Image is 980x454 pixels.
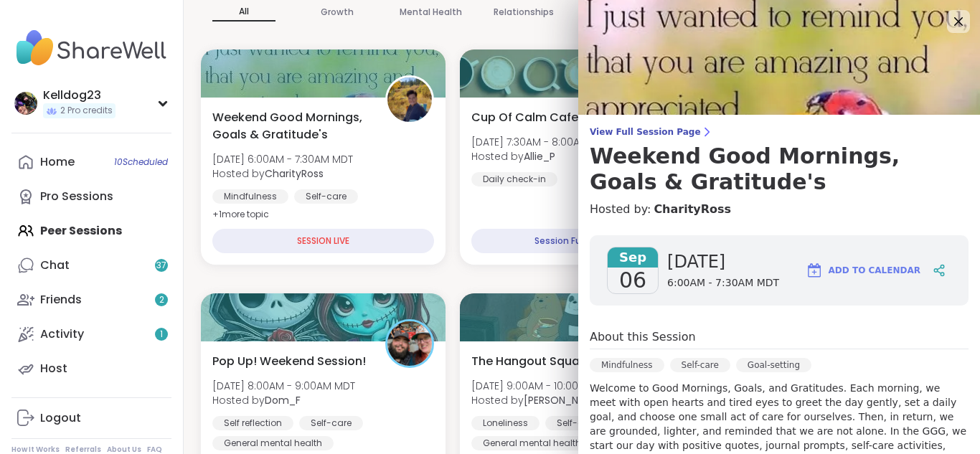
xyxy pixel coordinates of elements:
a: Host [11,351,171,386]
h3: Weekend Good Mornings, Goals & Gratitude's [590,143,969,195]
div: Self-care [294,189,358,204]
div: Home [40,154,75,170]
span: Pop Up! Weekend Session! [212,353,366,370]
div: Self-care [299,416,363,430]
img: Dom_F [387,321,432,366]
span: 37 [156,260,166,272]
img: Kelldog23 [14,92,37,115]
span: 6:00AM - 7:30AM MDT [667,276,779,290]
p: All [212,3,275,22]
span: [DATE] 6:00AM - 7:30AM MDT [212,152,353,166]
div: Self-care [670,358,730,372]
span: [DATE] [667,250,779,273]
span: Hosted by [471,149,612,164]
span: 10 Scheduled [114,156,168,168]
div: Mindfulness [212,189,288,204]
div: Pro Sessions [40,189,113,204]
span: Hosted by [212,166,353,181]
span: 2 [159,294,164,306]
span: 1 [160,328,163,341]
span: 2 Pro credits [60,105,113,117]
div: SESSION LIVE [212,229,434,253]
b: [PERSON_NAME] [524,393,603,407]
span: 06 [619,268,646,293]
span: Cup Of Calm Cafe [471,109,578,126]
span: [DATE] 9:00AM - 10:00AM MDT [471,379,617,393]
img: ShareWell Logomark [806,262,823,279]
b: CharityRoss [265,166,324,181]
a: Chat37 [11,248,171,283]
div: General mental health [212,436,334,450]
button: Add to Calendar [799,253,927,288]
span: Hosted by [471,393,617,407]
span: Hosted by [212,393,355,407]
a: Logout [11,401,171,435]
div: General mental health [471,436,593,450]
div: Kelldog23 [43,88,116,103]
img: CharityRoss [387,77,432,122]
a: Activity1 [11,317,171,351]
a: CharityRoss [654,201,731,218]
b: Allie_P [524,149,555,164]
p: Relationships [494,4,554,21]
div: Self-care [545,416,609,430]
div: Self reflection [212,416,293,430]
p: Mental Health [400,4,462,21]
div: Daily check-in [471,172,557,186]
div: Mindfulness [590,358,664,372]
a: Pro Sessions [11,179,171,214]
b: Dom_F [265,393,301,407]
span: Add to Calendar [829,264,920,277]
span: Sep [608,247,658,268]
div: Goal-setting [736,358,811,372]
span: [DATE] 8:00AM - 9:00AM MDT [212,379,355,393]
span: View Full Session Page [590,126,969,138]
div: Activity [40,326,84,342]
img: ShareWell Nav Logo [11,23,171,73]
h4: About this Session [590,328,696,346]
span: [DATE] 7:30AM - 8:00AM MDT [471,135,612,149]
span: Weekend Good Mornings, Goals & Gratitude's [212,109,369,143]
div: Chat [40,257,70,273]
div: Friends [40,292,82,308]
div: Logout [40,410,81,426]
span: The Hangout Squad [471,353,588,370]
div: Host [40,361,67,377]
div: Loneliness [471,416,540,430]
div: Session Full [471,229,650,253]
a: View Full Session PageWeekend Good Mornings, Goals & Gratitude's [590,126,969,195]
a: Friends2 [11,283,171,317]
h4: Hosted by: [590,201,969,218]
a: Home10Scheduled [11,145,171,179]
p: Growth [321,4,354,21]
